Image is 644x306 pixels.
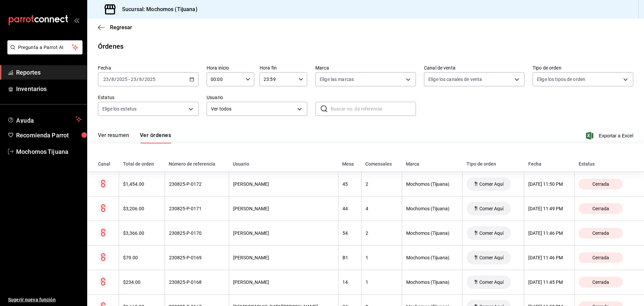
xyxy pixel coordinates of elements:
[98,132,129,143] button: Ver resumen
[16,131,82,140] span: Recomienda Parrot
[137,77,139,82] span: /
[406,255,459,260] div: Mochomos (Tijuana)
[117,5,198,13] h3: Sucursal: Mochomos (Tijuana)
[74,17,79,23] button: open_drawer_menu
[116,77,128,82] input: ----
[211,105,295,113] span: Ver todos
[590,181,612,187] span: Cerrada
[169,161,225,167] div: Número de referencia
[139,77,142,82] input: --
[260,65,307,70] label: Hora fin
[123,161,161,167] div: Total de orden
[406,161,459,167] div: Marca
[477,206,506,211] span: Comer Aquí
[528,279,570,285] div: [DATE] 11:45 PM
[207,65,254,70] label: Hora inicio
[528,181,570,187] div: [DATE] 11:50 PM
[406,206,459,211] div: Mochomos (Tijuana)
[16,147,82,156] span: Mochomos Tijuana
[207,95,307,100] label: Usuario
[366,279,398,285] div: 1
[98,161,115,167] div: Canal
[477,279,506,285] span: Comer Aquí
[590,279,612,285] span: Cerrada
[587,132,633,140] button: Exportar a Excel
[477,181,506,187] span: Comer Aquí
[365,161,398,167] div: Comensales
[533,65,633,70] label: Tipo de orden
[169,181,225,187] div: 230825-P-0172
[98,41,123,51] div: Órdenes
[98,95,199,100] label: Estatus
[169,206,225,211] div: 230825-P-0171
[331,102,416,116] input: Buscar no. de referencia
[579,161,633,167] div: Estatus
[98,24,132,31] button: Regresar
[590,206,612,211] span: Cerrada
[8,296,82,303] span: Sugerir nueva función
[233,181,334,187] div: [PERSON_NAME]
[233,279,334,285] div: [PERSON_NAME]
[342,206,357,211] div: 44
[590,230,612,236] span: Cerrada
[123,279,160,285] div: $234.00
[16,84,82,93] span: Inventarios
[123,181,160,187] div: $1,454.00
[130,77,137,82] input: --
[528,161,571,167] div: Fecha
[98,132,171,143] div: navigation tabs
[406,230,459,236] div: Mochomos (Tijuana)
[342,161,357,167] div: Mesa
[123,206,160,211] div: $3,206.00
[103,77,109,82] input: --
[111,77,114,82] input: --
[528,230,570,236] div: [DATE] 11:46 PM
[233,255,334,260] div: [PERSON_NAME]
[366,181,398,187] div: 2
[233,230,334,236] div: [PERSON_NAME]
[342,181,357,187] div: 45
[123,230,160,236] div: $3,366.00
[467,161,520,167] div: Tipo de orden
[342,279,357,285] div: 14
[424,65,525,70] label: Canal de venta
[128,77,130,82] span: -
[366,255,398,260] div: 1
[169,255,225,260] div: 230825-P-0169
[366,206,398,211] div: 4
[342,230,357,236] div: 54
[428,76,482,83] span: Elige los canales de venta
[342,255,357,260] div: B1
[320,76,354,83] span: Elige las marcas
[109,77,111,82] span: /
[406,181,459,187] div: Mochomos (Tijuana)
[315,65,416,70] label: Marca
[406,279,459,285] div: Mochomos (Tijuana)
[140,132,171,143] button: Ver órdenes
[144,77,156,82] input: ----
[16,115,73,123] span: Ayuda
[477,230,506,236] span: Comer Aquí
[110,24,132,31] span: Regresar
[5,49,83,56] a: Pregunta a Parrot AI
[477,255,506,260] span: Comer Aquí
[114,77,116,82] span: /
[102,105,137,112] span: Elige los estatus
[16,68,82,77] span: Reportes
[169,230,225,236] div: 230825-P-0170
[123,255,160,260] div: $79.00
[537,76,585,83] span: Elige los tipos de orden
[18,44,72,51] span: Pregunta a Parrot AI
[528,206,570,211] div: [DATE] 11:49 PM
[7,40,83,54] button: Pregunta a Parrot AI
[233,161,334,167] div: Usuario
[233,206,334,211] div: [PERSON_NAME]
[142,77,144,82] span: /
[366,230,398,236] div: 2
[528,255,570,260] div: [DATE] 11:46 PM
[590,255,612,260] span: Cerrada
[98,65,199,70] label: Fecha
[169,279,225,285] div: 230825-P-0168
